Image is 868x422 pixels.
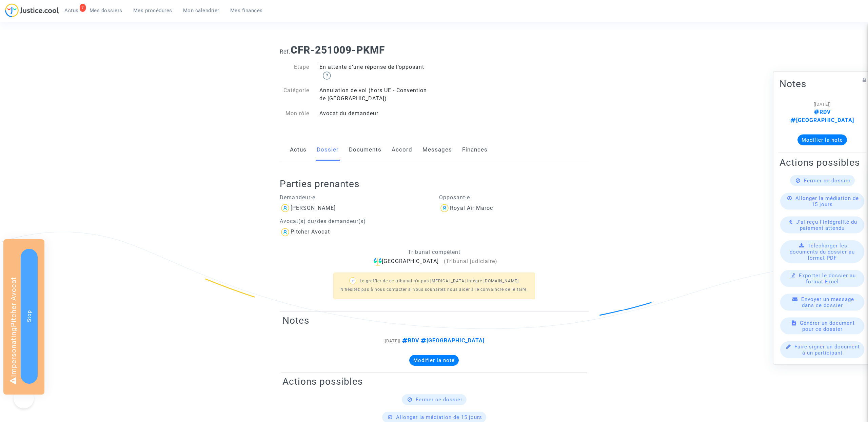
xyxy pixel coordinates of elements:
[21,249,38,384] button: Stop
[128,5,178,16] a: Mes procédures
[419,337,485,344] span: [GEOGRAPHIC_DATA]
[780,156,865,168] h2: Actions possibles
[462,139,488,161] a: Finances
[282,315,586,326] h2: Notes
[14,388,34,408] iframe: Help Scout Beacon - Open
[280,248,589,256] p: Tribunal compétent
[349,139,381,161] a: Documents
[439,203,450,214] img: icon-user.svg
[396,414,482,420] span: Allonger la médiation de 15 jours
[444,258,497,264] span: (Tribunal judiciaire)
[280,227,291,238] img: icon-user.svg
[800,320,855,332] span: Générer un document pour ce dossier
[275,109,315,118] div: Mon rôle
[280,217,429,225] p: Avocat(s) du/des demandeur(s)
[799,272,856,284] span: Exporter le dossier au format Excel
[804,177,851,183] span: Fermer ce dossier
[409,355,459,366] button: Modifier la note
[291,44,385,56] b: CFR-251009-PKMF
[3,239,44,395] div: Impersonating
[400,337,419,344] span: RDV
[422,139,452,161] a: Messages
[230,7,263,14] span: Mes finances
[133,7,172,14] span: Mes procédures
[183,7,219,14] span: Mon calendrier
[5,3,59,17] img: jc-logo.svg
[796,219,857,231] span: J'ai reçu l'intégralité du paiement attendu
[84,5,128,16] a: Mes dossiers
[280,257,589,266] div: [GEOGRAPHIC_DATA]
[392,139,412,161] a: Accord
[801,296,854,308] span: Envoyer un message dans ce dossier
[416,397,462,403] span: Fermer ce dossier
[80,4,86,12] div: 7
[280,48,291,55] span: Ref.
[780,78,865,89] h2: Notes
[282,376,586,387] h2: Actions possibles
[290,139,307,161] a: Actus
[26,310,32,322] span: Stop
[291,205,336,211] div: [PERSON_NAME]
[374,258,382,266] img: icon-faciliter-sm.svg
[64,7,79,14] span: Actus
[291,228,330,235] div: Pitcher Avocat
[323,72,331,80] img: help.svg
[275,86,315,103] div: Catégorie
[314,109,434,118] div: Avocat du demandeur
[352,279,354,283] span: ?
[790,117,854,123] span: [GEOGRAPHIC_DATA]
[795,195,859,207] span: Allonger la médiation de 15 jours
[439,193,589,202] p: Opposant·e
[383,338,400,343] span: [[DATE]]
[280,203,291,214] img: icon-user.svg
[314,86,434,103] div: Annulation de vol (hors UE - Convention de [GEOGRAPHIC_DATA])
[450,205,493,211] div: Royal Air Maroc
[814,108,831,115] span: RDV
[317,139,339,161] a: Dossier
[314,63,434,80] div: En attente d’une réponse de l’opposant
[59,5,84,16] a: 7Actus
[790,242,855,261] span: Télécharger les documents du dossier au format PDF
[280,193,429,202] p: Demandeur·e
[280,178,594,190] h2: Parties prenantes
[340,277,528,294] p: Le greffier de ce tribunal n'a pas [MEDICAL_DATA] intégré [DOMAIN_NAME] N'hésitez pas à nous cont...
[225,5,268,16] a: Mes finances
[178,5,225,16] a: Mon calendrier
[90,7,122,14] span: Mes dossiers
[275,63,315,80] div: Etape
[797,134,847,145] button: Modifier la note
[794,343,860,356] span: Faire signer un document à un participant
[814,101,831,106] span: [[DATE]]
